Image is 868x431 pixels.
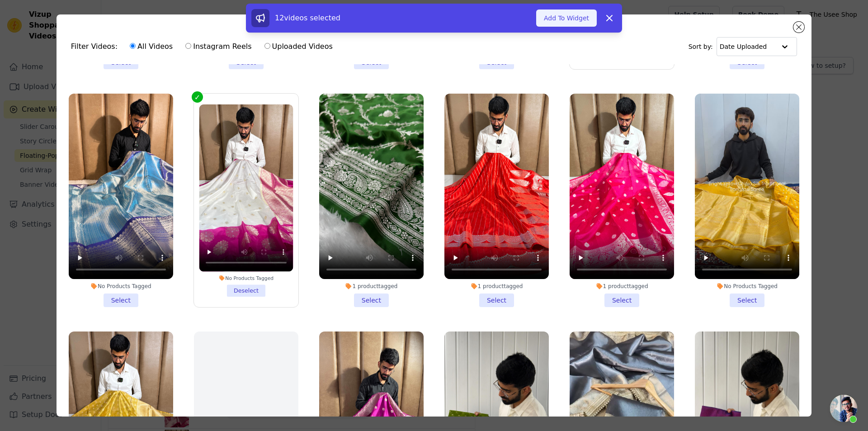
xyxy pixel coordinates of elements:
div: 1 product tagged [570,283,674,290]
div: No Products Tagged [199,275,293,281]
label: Uploaded Videos [264,41,333,52]
div: Sort by: [689,37,797,56]
div: 1 product tagged [319,283,424,290]
label: Instagram Reels [185,41,252,52]
div: 1 product tagged [444,283,549,290]
div: Open chat [830,395,857,422]
div: No Products Tagged [695,283,799,290]
label: All Videos [129,41,173,52]
button: Add To Widget [536,9,597,27]
span: 12 videos selected [275,14,340,22]
div: No Products Tagged [69,283,173,290]
div: Filter Videos: [71,36,338,57]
